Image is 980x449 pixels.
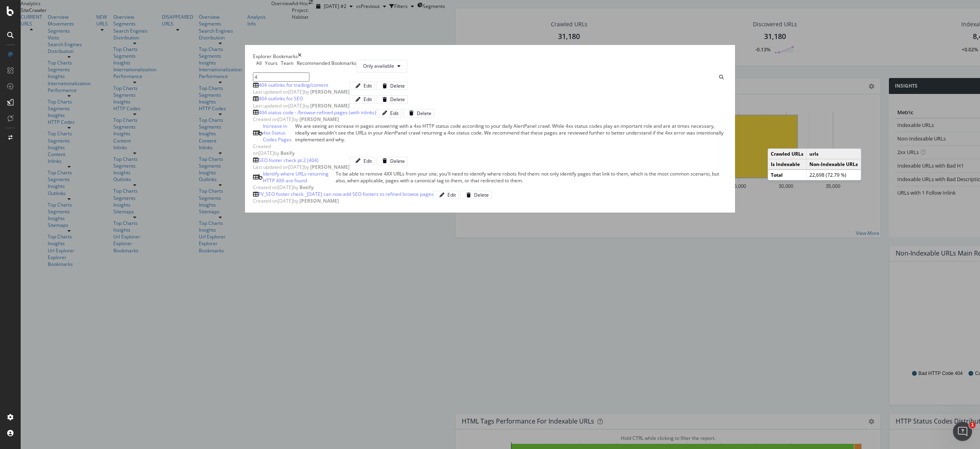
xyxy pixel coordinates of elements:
div: 404 outlinks for SEO [259,95,303,102]
td: Is Indexable [768,159,807,170]
td: Crawled URLs [768,149,807,159]
b: Botify [280,150,295,156]
div: All [253,60,262,66]
div: Delete [417,110,432,117]
span: Only available [363,62,394,69]
div: Recommended Bookmarks [294,60,356,66]
div: All [256,60,262,66]
span: Created on [DATE] by [253,197,339,204]
td: urls [807,149,861,159]
div: SEO footer check pt.2 (404) [259,157,319,164]
b: Botify [299,184,314,191]
b: [PERSON_NAME] [310,102,350,109]
div: Delete [390,96,405,103]
div: modal [245,45,735,213]
b: [PERSON_NAME] [310,164,350,170]
button: Edit [434,191,459,199]
span: Last updated on [DATE] by [253,164,350,170]
div: Recommended Bookmarks [297,60,356,66]
div: 404 outlinks for trading/content [259,82,328,88]
div: Delete [390,82,405,89]
span: Created on [DATE] by [253,184,314,191]
button: Edit [350,157,375,165]
div: Yours [265,60,278,66]
button: Edit [350,95,375,103]
div: Increase in 4xx Status Codes Pages [263,123,295,143]
input: Search [253,72,309,82]
div: Edit [390,110,399,117]
button: Only available [356,60,407,72]
button: Edit [376,109,401,117]
td: Total [768,170,807,180]
button: Delete [377,157,408,165]
b: [PERSON_NAME] [299,197,339,204]
td: 22,698 (72.79 %) [807,170,861,180]
b: [PERSON_NAME] [310,88,350,95]
iframe: Intercom live chat [953,422,972,441]
div: We are seeing an increase in pages answering with a 4xx HTTP status code according to your daily ... [295,123,727,157]
span: Last updated on [DATE] by [253,102,350,109]
div: Explorer Bookmarks [253,53,298,60]
div: Team [278,60,294,66]
div: Edit [364,82,372,89]
div: Delete [474,191,489,198]
div: Edit [364,96,372,103]
div: Edit [364,158,372,164]
div: times [298,53,301,60]
button: Delete [403,109,434,117]
button: Delete [461,191,492,199]
button: Delete [377,82,408,90]
td: Non-Indexable URLs [807,159,861,170]
div: Yours [262,60,278,66]
span: Created on [DATE] by [253,116,339,123]
div: Identify where URLs returning HTTP 4XX are found [263,170,336,184]
div: To be able to remove 4XX URLs from your site, you'll need to identify where robots find them: not... [336,170,727,191]
div: Team [281,60,294,66]
span: Last updated on [DATE] by [253,88,350,95]
span: 1 [969,422,976,428]
button: Edit [350,82,375,90]
b: [PERSON_NAME] [299,116,339,123]
div: 404 status code - /browse-refined pages (with inlinks) [259,109,376,116]
button: Delete [377,95,408,103]
div: Edit [447,191,456,198]
div: FV_SEO footer check _[DATE] can now add SEO footers to refined browse pages [259,191,434,197]
span: Created on [DATE] by [253,143,295,156]
div: Delete [390,158,405,164]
